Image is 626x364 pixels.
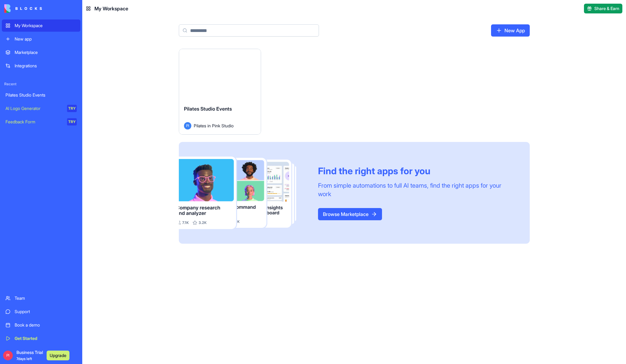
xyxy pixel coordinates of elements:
div: My Workspace [15,23,77,29]
span: Pilates in Pink Studio [194,122,234,129]
a: My Workspace [2,19,80,32]
a: Browse Marketplace [318,208,382,220]
span: Pilates Studio Events [184,106,232,112]
div: From simple automations to full AI teams, find the right apps for your work [318,181,515,198]
img: logo [4,4,42,13]
div: Find the right apps for you [318,165,515,176]
span: 7 days left [16,356,32,361]
div: New app [15,36,77,42]
a: Feedback FormTRY [2,116,80,128]
button: Upgrade [47,351,69,360]
div: Team [15,295,77,301]
button: Share & Earn [584,4,622,13]
div: TRY [67,105,77,112]
div: Get Started [15,335,77,341]
div: AI Logo Generator [5,105,63,111]
div: Book a demo [15,322,77,328]
div: Marketplace [15,49,77,55]
a: New App [491,24,530,37]
span: Recent [2,82,80,87]
div: Feedback Form [5,119,63,125]
a: AI Logo GeneratorTRY [2,102,80,115]
a: Pilates Studio EventsPIPilates in Pink Studio [179,49,261,135]
div: Integrations [15,63,77,69]
a: Book a demo [2,319,80,331]
span: Share & Earn [594,5,619,12]
img: Frame_181_egmpey.png [179,157,308,229]
div: Pilates Studio Events [5,92,77,98]
a: Support [2,306,80,318]
a: Pilates Studio Events [2,89,80,101]
a: Marketplace [2,46,80,58]
div: Support [15,309,77,315]
span: PI [184,122,191,129]
div: TRY [67,118,77,125]
a: Integrations [2,60,80,72]
span: My Workspace [94,5,128,12]
a: Team [2,292,80,304]
span: PI [3,351,13,360]
a: Get Started [2,332,80,345]
span: Business Trial [16,349,43,362]
a: New app [2,33,80,45]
